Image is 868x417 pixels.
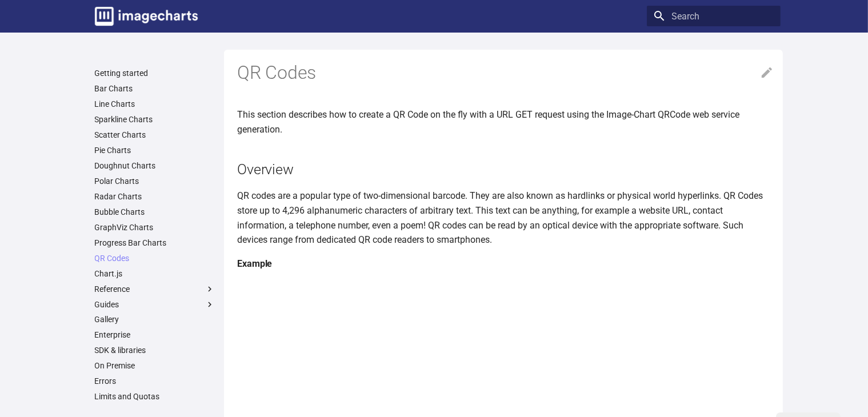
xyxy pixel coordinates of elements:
a: Bar Charts [95,83,215,94]
a: Polar Charts [95,176,215,186]
a: Progress Bar Charts [95,238,215,248]
a: Line Charts [95,99,215,109]
a: Limits and Quotas [95,391,215,402]
a: Gallery [95,314,215,324]
a: Doughnut Charts [95,161,215,171]
a: Pie Charts [95,145,215,155]
a: Enterprise [95,330,215,340]
img: logo [95,7,198,26]
a: Scatter Charts [95,130,215,140]
a: Chart.js [95,268,215,279]
a: Errors [95,376,215,386]
p: QR codes are a popular type of two-dimensional barcode. They are also known as hardlinks or physi... [238,189,774,247]
a: Getting started [95,68,215,78]
a: Image-Charts documentation [90,2,202,30]
h2: Overview [238,159,774,179]
a: On Premise [95,360,215,371]
input: Search [647,6,781,26]
a: Sparkline Charts [95,114,215,125]
a: GraphViz Charts [95,222,215,232]
h4: Example [238,256,774,271]
p: This section describes how to create a QR Code on the fly with a URL GET request using the Image-... [238,107,774,137]
h1: QR Codes [238,61,774,85]
a: QR Codes [95,253,215,263]
a: SDK & libraries [95,345,215,355]
label: Guides [95,299,215,310]
label: Reference [95,284,215,294]
a: Bubble Charts [95,207,215,217]
a: Radar Charts [95,191,215,202]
